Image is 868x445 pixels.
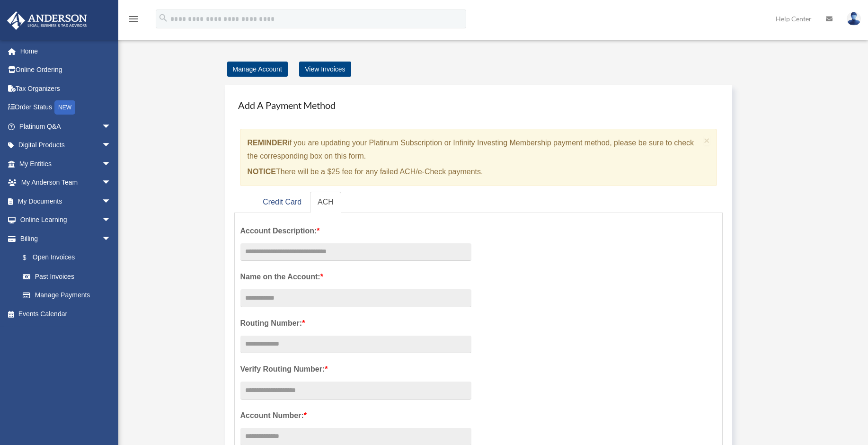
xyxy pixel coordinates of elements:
[299,62,351,77] a: View Invoices
[704,135,710,146] span: ×
[128,13,139,25] i: menu
[240,363,471,376] label: Verify Routing Number:
[7,173,125,192] a: My Anderson Teamarrow_drop_down
[7,154,125,173] a: My Entitiesarrow_drop_down
[4,11,90,30] img: Anderson Advisors Platinum Portal
[7,117,125,136] a: Platinum Q&Aarrow_drop_down
[7,42,125,61] a: Home
[7,61,125,80] a: Online Ordering
[240,270,471,284] label: Name on the Account:
[240,129,717,186] div: if you are updating your Platinum Subscription or Infinity Investing Membership payment method, p...
[13,286,121,305] a: Manage Payments
[248,139,288,147] strong: REMINDER
[255,192,309,213] a: Credit Card
[13,267,125,286] a: Past Invoices
[7,304,125,323] a: Events Calendar
[227,62,288,77] a: Manage Account
[240,409,471,422] label: Account Number:
[847,12,861,26] img: User Pic
[7,211,125,230] a: Online Learningarrow_drop_down
[102,211,121,230] span: arrow_drop_down
[240,317,471,330] label: Routing Number:
[248,165,700,178] p: There will be a $25 fee for any failed ACH/e-Check payments.
[704,135,710,145] button: Close
[158,13,168,23] i: search
[310,192,341,213] a: ACH
[240,224,471,238] label: Account Description:
[7,79,125,98] a: Tax Organizers
[13,248,125,267] a: $Open Invoices
[128,17,139,25] a: menu
[54,100,75,115] div: NEW
[102,136,121,155] span: arrow_drop_down
[234,95,723,116] h4: Add A Payment Method
[102,173,121,193] span: arrow_drop_down
[102,229,121,249] span: arrow_drop_down
[7,229,125,248] a: Billingarrow_drop_down
[248,168,276,176] strong: NOTICE
[7,98,125,117] a: Order StatusNEW
[7,192,125,211] a: My Documentsarrow_drop_down
[102,154,121,174] span: arrow_drop_down
[28,252,33,264] span: $
[102,117,121,136] span: arrow_drop_down
[7,136,125,155] a: Digital Productsarrow_drop_down
[102,192,121,211] span: arrow_drop_down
